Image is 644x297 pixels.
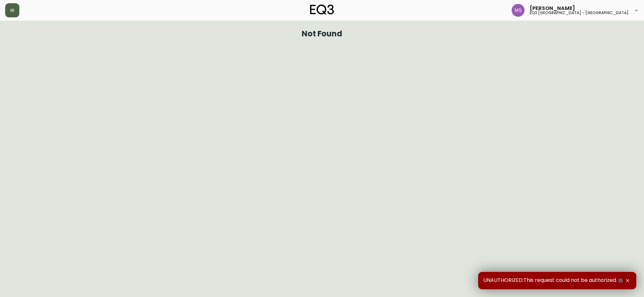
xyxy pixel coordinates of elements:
img: logo [310,5,334,15]
span: [PERSON_NAME] [530,6,575,11]
span: UNAUTHORIZED:This request could not be authorized. [483,277,624,284]
img: 1b6e43211f6f3cc0b0729c9049b8e7af [512,4,525,17]
h1: Not Found [302,31,343,37]
h5: eq3 [GEOGRAPHIC_DATA] - [GEOGRAPHIC_DATA] [530,11,629,15]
